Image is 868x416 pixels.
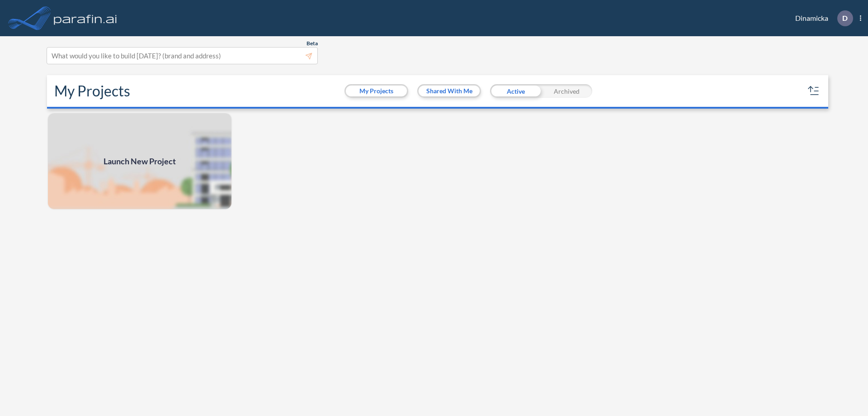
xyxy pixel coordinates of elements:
[104,155,176,167] span: Launch New Project
[346,86,407,96] button: My Projects
[541,84,592,98] div: Archived
[47,112,232,210] a: Launch New Project
[807,84,821,98] button: sort
[54,82,130,100] h2: My Projects
[52,9,119,27] img: logo
[782,10,861,26] div: Dinamicka
[419,86,480,96] button: Shared With Me
[307,40,318,47] span: Beta
[490,84,541,98] div: Active
[47,112,232,210] img: add
[842,14,848,22] p: D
